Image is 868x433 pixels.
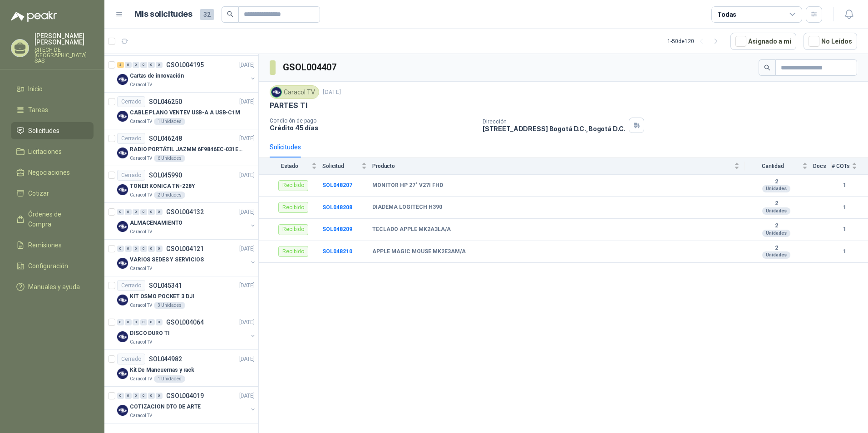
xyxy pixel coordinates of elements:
div: 0 [156,62,163,68]
div: 0 [156,319,163,325]
span: Configuración [28,261,68,271]
p: GSOL004019 [166,393,204,399]
div: 0 [125,246,132,252]
div: Unidades [762,185,790,192]
span: Órdenes de Compra [28,209,85,229]
div: 0 [140,319,147,325]
p: RADIO PORTÁTIL JAZMM 6F9846EC-031E-4F5A [130,145,243,154]
span: Cotizar [28,188,49,198]
p: [DATE] [239,98,255,106]
p: Condición de pago [270,118,475,124]
b: 2 [745,245,808,252]
div: Todas [717,10,736,20]
p: [DATE] [239,355,255,364]
p: KIT OSMO POCKET 3 DJI [130,292,194,301]
div: 0 [133,62,139,68]
div: 0 [140,209,147,215]
p: [DATE] [239,171,255,180]
b: 1 [832,225,857,234]
div: Cerrado [117,280,145,291]
div: Caracol TV [270,85,319,99]
th: Producto [372,157,745,174]
p: PARTES TI [270,101,307,110]
p: Caracol TV [130,155,152,162]
b: 2 [745,222,808,230]
div: 0 [117,246,124,252]
div: 0 [125,393,132,399]
p: Caracol TV [130,412,152,419]
span: Negociaciones [28,167,70,177]
img: Company Logo [117,405,128,416]
th: Solicitud [322,157,372,174]
div: Cerrado [117,170,145,181]
a: Solicitudes [11,122,94,139]
p: Caracol TV [130,118,152,125]
span: Solicitudes [28,126,59,136]
a: Inicio [11,80,94,98]
a: Tareas [11,101,94,118]
div: 0 [148,393,155,399]
div: 2 Unidades [154,192,185,199]
p: Caracol TV [130,302,152,309]
a: Manuales y ayuda [11,278,94,295]
img: Company Logo [117,331,128,342]
span: search [764,64,770,71]
p: GSOL004195 [166,62,204,68]
div: Unidades [762,230,790,237]
p: GSOL004064 [166,319,204,325]
div: 0 [133,209,139,215]
th: Estado [259,157,322,174]
img: Company Logo [117,184,128,195]
img: Company Logo [117,258,128,269]
span: Solicitud [322,163,360,169]
p: Caracol TV [130,375,152,383]
div: Recibido [278,202,308,213]
th: Cantidad [745,157,813,174]
p: Dirección [483,118,625,125]
p: SITECH DE [GEOGRAPHIC_DATA] SAS [35,47,94,64]
span: Estado [270,163,310,169]
img: Company Logo [117,74,128,85]
div: 0 [117,393,124,399]
div: Cerrado [117,354,145,364]
button: Asignado a mi [730,33,796,50]
p: SOL045341 [149,282,182,289]
div: Recibido [278,180,308,191]
div: 0 [125,62,132,68]
div: 0 [156,209,163,215]
p: SOL045990 [149,172,182,178]
p: [DATE] [239,392,255,400]
p: CABLE PLANO VENTEV USB-A A USB-C1M [130,108,240,117]
span: Manuales y ayuda [28,282,80,292]
h3: GSOL004407 [283,60,338,74]
p: Caracol TV [130,192,152,199]
a: SOL048210 [322,248,352,255]
div: 0 [148,319,155,325]
div: 6 Unidades [154,155,185,162]
b: 2 [745,200,808,207]
p: Caracol TV [130,339,152,346]
div: 0 [156,393,163,399]
p: COTIZACION DTO DE ARTE [130,403,201,411]
span: Cantidad [745,163,800,169]
p: [DATE] [239,134,255,143]
p: [DATE] [239,318,255,327]
b: TECLADO APPLE MK2A3LA/A [372,226,451,233]
b: 2 [745,178,808,186]
a: 0 0 0 0 0 0 GSOL004064[DATE] Company LogoDISCO DURO TICaracol TV [117,317,256,346]
p: DISCO DURO TI [130,329,169,338]
img: Company Logo [117,295,128,305]
img: Logo peakr [11,11,57,22]
div: 0 [156,246,163,252]
div: Recibido [278,224,308,235]
a: SOL048208 [322,204,352,211]
p: [PERSON_NAME] [PERSON_NAME] [35,33,94,45]
p: Kit De Mancuernas y rack [130,366,194,374]
a: 0 0 0 0 0 0 GSOL004019[DATE] Company LogoCOTIZACION DTO DE ARTECaracol TV [117,390,256,419]
p: [STREET_ADDRESS] Bogotá D.C. , Bogotá D.C. [483,125,625,133]
b: SOL048209 [322,226,352,232]
a: Órdenes de Compra [11,206,94,233]
img: Company Logo [117,148,128,158]
a: Negociaciones [11,164,94,181]
p: GSOL004132 [166,209,204,215]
